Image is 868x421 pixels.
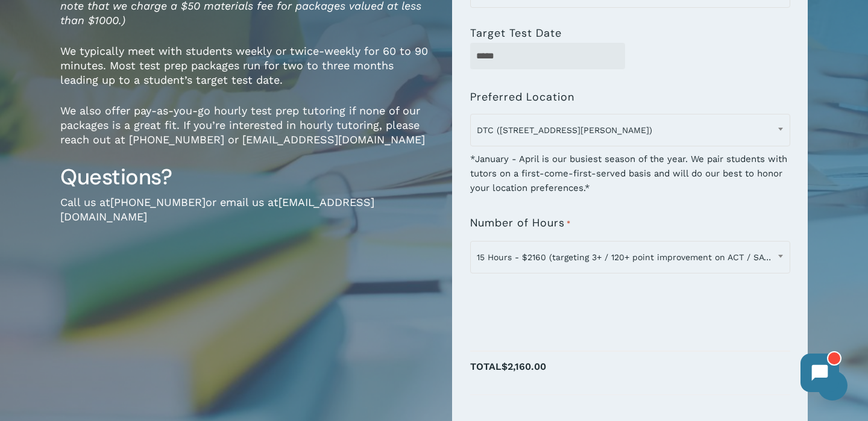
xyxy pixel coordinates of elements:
label: Target Test Date [470,27,562,39]
p: Call us at or email us at [60,195,434,240]
p: We also offer pay-as-you-go hourly test prep tutoring if none of our packages is a great fit. If ... [60,104,434,163]
span: 15 Hours - $2160 (targeting 3+ / 120+ point improvement on ACT / SAT; reg. $2400) [471,245,790,270]
iframe: reCAPTCHA [470,281,653,328]
p: We typically meet with students weekly or twice-weekly for 60 to 90 minutes. Most test prep packa... [60,44,434,104]
div: *January - April is our busiest season of the year. We pair students with tutors on a first-come-... [470,144,790,195]
a: [PHONE_NUMBER] [110,196,206,208]
span: DTC (7950 E. Prentice Ave.) [470,114,790,146]
span: DTC (7950 E. Prentice Ave.) [471,117,790,143]
h3: Questions? [60,163,434,191]
p: Total [470,358,790,388]
label: Number of Hours [470,217,571,230]
span: 15 Hours - $2160 (targeting 3+ / 120+ point improvement on ACT / SAT; reg. $2400) [470,241,790,273]
span: $2,160.00 [502,361,546,372]
label: Preferred Location [470,91,574,103]
iframe: Chatbot [788,341,851,404]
